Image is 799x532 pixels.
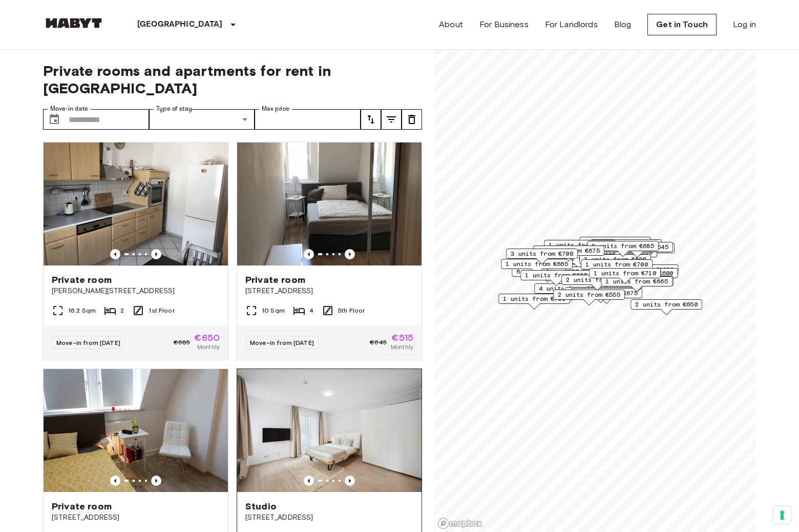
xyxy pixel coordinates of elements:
[566,275,628,284] span: 2 units from €690
[52,513,220,523] span: [STREET_ADDRESS]
[262,306,285,315] span: 10 Sqm
[605,277,668,286] span: 1 units from €665
[603,268,678,284] div: Map marker
[68,306,96,315] span: 16.2 Sqm
[558,290,620,299] span: 2 units from €555
[575,289,638,298] span: 2 units from €675
[391,342,413,352] span: Monthly
[614,18,632,31] a: Blog
[579,237,651,253] div: Map marker
[237,142,422,265] img: Marketing picture of unit DE-04-029-005-03HF
[603,264,679,280] div: Map marker
[197,342,220,352] span: Monthly
[601,276,672,292] div: Map marker
[584,237,646,247] span: 1 units from €650
[537,246,600,255] span: 1 units from €675
[479,18,529,31] a: For Business
[43,142,228,360] a: Marketing picture of unit DE-04-031-001-01HFPrevious imagePrevious imagePrivate room[PERSON_NAME]...
[304,476,314,486] button: Previous image
[733,18,756,31] a: Log in
[338,306,365,315] span: 5th Floor
[304,249,314,259] button: Previous image
[589,268,661,284] div: Map marker
[525,271,587,280] span: 1 units from €665
[50,105,88,113] label: Move-in date
[149,306,174,315] span: 1st Floor
[647,14,717,35] a: Get in Touch
[309,306,313,315] span: 4
[156,105,192,113] label: Type of stay
[585,260,648,269] span: 1 units from €700
[151,476,161,486] button: Previous image
[110,249,120,259] button: Previous image
[606,242,668,252] span: 2 units from €545
[137,18,223,31] p: [GEOGRAPHIC_DATA]
[194,333,220,342] span: €650
[56,339,120,346] span: Move-in from [DATE]
[237,142,422,360] a: Marketing picture of unit DE-04-029-005-03HFPrevious imagePrevious imagePrivate room[STREET_ADDRE...
[110,476,120,486] button: Previous image
[630,299,702,315] div: Map marker
[245,500,277,513] span: Studio
[43,18,104,28] img: Habyt
[553,290,625,305] div: Map marker
[52,274,112,286] span: Private room
[381,109,402,130] button: tune
[237,369,422,492] img: Marketing picture of unit DE-04-070-006-01
[534,283,606,299] div: Map marker
[245,286,413,296] span: [STREET_ADDRESS]
[44,369,228,492] img: Marketing picture of unit DE-04-013-001-01HF
[506,249,578,264] div: Map marker
[608,265,674,274] span: 9 units from €1020
[437,518,482,529] a: Mapbox logo
[533,245,604,261] div: Map marker
[250,339,314,346] span: Move-in from [DATE]
[595,240,657,249] span: 1 units from €615
[590,239,662,255] div: Map marker
[52,286,220,296] span: [PERSON_NAME][STREET_ADDRESS]
[503,294,565,303] span: 1 units from €700
[594,269,656,278] span: 1 units from €710
[607,269,674,278] span: 12 units from €600
[245,513,413,523] span: [STREET_ADDRESS]
[587,241,659,257] div: Map marker
[773,506,791,524] button: Your consent preferences for tracking technologies
[151,249,161,259] button: Previous image
[592,241,654,251] span: 2 units from €685
[345,249,355,259] button: Previous image
[52,500,112,513] span: Private room
[44,142,228,265] img: Marketing picture of unit DE-04-031-001-01HF
[361,109,381,130] button: tune
[44,109,65,130] button: Choose date
[43,62,422,97] span: Private rooms and apartments for rent in [GEOGRAPHIC_DATA]
[561,275,633,291] div: Map marker
[345,476,355,486] button: Previous image
[174,338,191,347] span: €685
[262,105,289,113] label: Max price
[549,240,611,250] span: 1 units from €685
[539,284,601,293] span: 4 units from €600
[245,274,305,286] span: Private room
[635,300,698,309] span: 2 units from €650
[498,294,570,310] div: Map marker
[579,254,651,270] div: Map marker
[439,18,463,31] a: About
[120,306,124,315] span: 2
[544,240,616,256] div: Map marker
[402,109,422,130] button: tune
[370,338,387,347] span: €645
[501,259,573,275] div: Map marker
[581,259,653,275] div: Map marker
[391,333,413,342] span: €515
[506,259,568,269] span: 1 units from €665
[545,18,598,31] a: For Landlords
[511,249,573,258] span: 3 units from €700
[520,270,592,286] div: Map marker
